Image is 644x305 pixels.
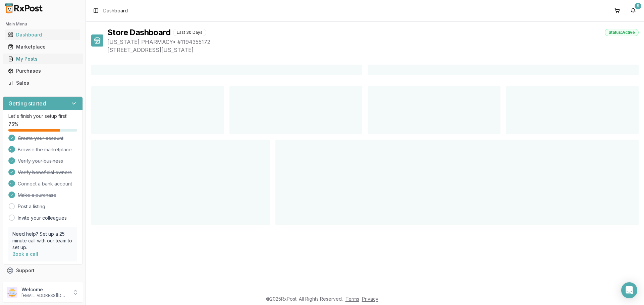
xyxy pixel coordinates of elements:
div: Purchases [8,68,77,74]
div: Last 30 Days [173,29,206,36]
a: Marketplace [5,41,80,53]
span: Connect a bank account [18,180,72,187]
a: Sales [5,77,80,89]
p: Let's finish your setup first! [8,113,77,120]
div: My Posts [8,56,77,62]
a: Post a listing [18,203,45,210]
p: [EMAIL_ADDRESS][DOMAIN_NAME] [21,293,68,298]
button: Feedback [3,277,83,289]
button: Support [3,264,83,277]
img: RxPost Logo [3,3,46,13]
button: My Posts [3,54,83,64]
a: Terms [345,296,359,302]
span: [US_STATE] PHARMACY • # 1194355172 [107,38,639,46]
button: Sales [3,78,83,88]
nav: breadcrumb [103,7,128,14]
span: Dashboard [103,7,128,14]
button: Purchases [3,66,83,76]
button: Dashboard [3,29,83,40]
h2: Main Menu [5,21,80,27]
h1: Store Dashboard [107,27,170,38]
span: 75 % [8,121,18,128]
a: Book a call [12,251,38,257]
span: Make a purchase [18,192,56,199]
div: Sales [8,80,77,86]
button: 9 [628,5,639,16]
span: Verify your business [18,158,63,164]
div: Open Intercom Messenger [621,282,637,298]
div: Status: Active [605,29,639,36]
h3: Getting started [8,99,46,107]
span: Browse the marketplace [18,146,72,153]
a: My Posts [5,53,80,65]
span: Create your account [18,135,63,142]
span: [STREET_ADDRESS][US_STATE] [107,46,639,54]
a: Dashboard [5,29,80,41]
a: Invite your colleagues [18,215,67,221]
span: Feedback [16,279,39,286]
div: Marketplace [8,44,77,50]
span: Verify beneficial owners [18,169,72,176]
img: User avatar [7,287,17,298]
div: 9 [635,3,641,9]
button: Marketplace [3,42,83,52]
a: Purchases [5,65,80,77]
a: Privacy [362,296,378,302]
div: Dashboard [8,31,77,38]
p: Welcome [21,286,68,293]
p: Need help? Set up a 25 minute call with our team to set up. [12,231,73,251]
